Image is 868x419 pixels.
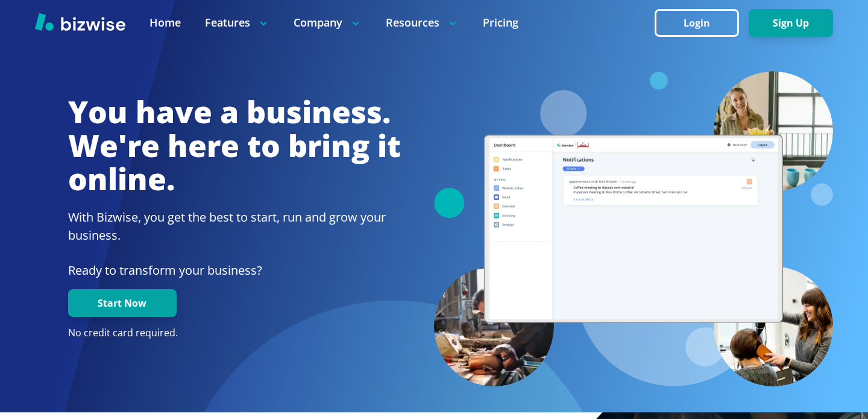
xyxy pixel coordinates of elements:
[386,15,459,30] p: Resources
[68,289,177,317] button: Start Now
[35,13,125,31] img: Bizwise Logo
[294,15,362,30] p: Company
[749,18,833,29] a: Sign Up
[68,208,401,245] h2: With Bizwise, you get the best to start, run and grow your business.
[68,327,401,340] p: No credit card required.
[205,15,269,30] p: Features
[68,261,401,280] p: Ready to transform your business?
[68,95,401,196] h1: You have a business. We're here to bring it online.
[149,15,181,30] a: Home
[749,9,833,37] button: Sign Up
[655,18,749,29] a: Login
[483,15,518,30] a: Pricing
[655,9,739,37] button: Login
[68,298,177,309] a: Start Now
